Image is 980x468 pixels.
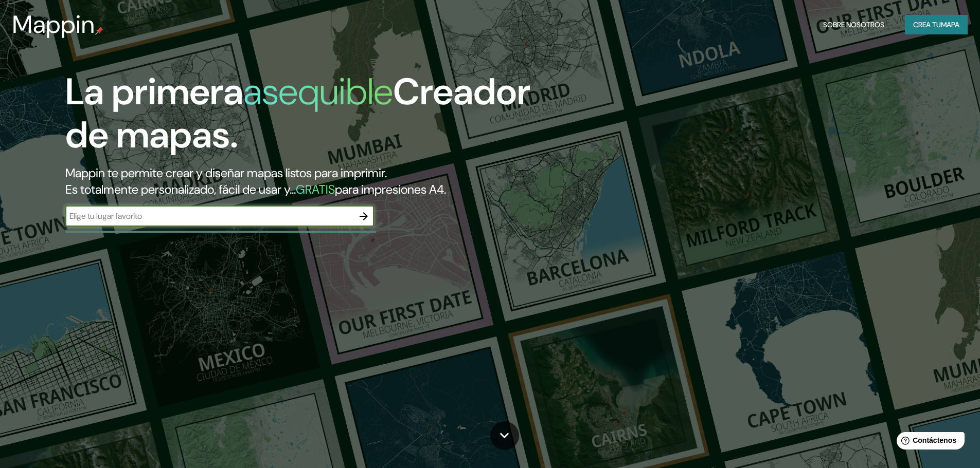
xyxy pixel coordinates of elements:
[95,27,103,35] img: pin de mapeo
[65,181,296,197] font: Es totalmente personalizado, fácil de usar y...
[65,165,387,181] font: Mappin te permite crear y diseñar mapas listos para imprimir.
[335,181,446,197] font: para impresiones A4.
[243,68,393,116] font: asequible
[905,15,968,34] button: Crea tumapa
[296,181,335,197] font: GRATIS
[65,210,353,222] input: Elige tu lugar favorito
[12,8,95,41] font: Mappin
[65,68,530,159] font: Creador de mapas.
[819,15,888,34] button: Sobre nosotros
[888,428,969,457] iframe: Lanzador de widgets de ayuda
[941,20,959,29] font: mapa
[65,68,243,116] font: La primera
[823,20,884,29] font: Sobre nosotros
[913,20,941,29] font: Crea tu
